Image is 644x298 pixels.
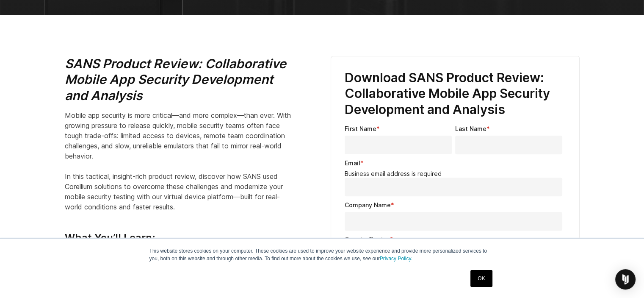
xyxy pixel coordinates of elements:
a: Privacy Policy. [380,256,412,262]
h3: Download SANS Product Review: Collaborative Mobile App Security Development and Analysis [345,70,566,118]
p: Mobile app security is more critical—and more complex—than ever. With growing pressure to release... [65,110,293,212]
span: Email [345,159,360,167]
span: First Name [345,125,376,132]
a: OK [470,270,492,287]
p: This website stores cookies on your computer. These cookies are used to improve your website expe... [149,247,495,262]
span: Company Name [345,201,391,209]
h4: What You’ll Learn: [65,219,293,244]
i: SANS Product Review: Collaborative Mobile App Security Development and Analysis [65,56,286,103]
span: Country/Region [345,236,390,243]
div: Open Intercom Messenger [615,269,636,290]
legend: Business email address is required [345,170,566,178]
span: Last Name [455,125,486,132]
